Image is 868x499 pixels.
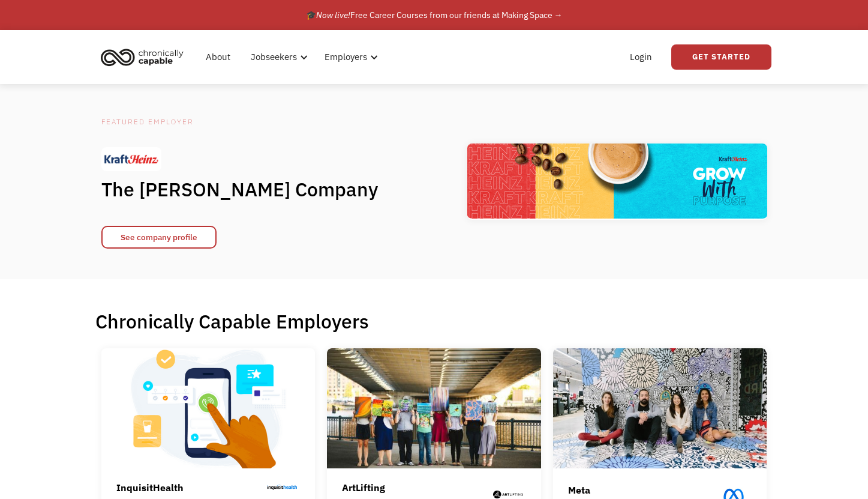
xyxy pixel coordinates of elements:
a: Login [623,38,659,76]
div: Jobseekers [244,38,311,76]
div: Employers [325,50,367,64]
h1: Chronically Capable Employers [95,309,773,333]
div: Featured Employer [101,115,401,129]
div: 🎓 Free Career Courses from our friends at Making Space → [306,8,563,22]
div: Jobseekers [251,50,297,64]
img: Chronically Capable logo [97,44,187,70]
a: About [199,38,238,76]
em: Now live! [316,10,350,20]
a: Get Started [671,44,771,70]
h1: The [PERSON_NAME] Company [101,177,401,201]
a: See company profile [101,226,217,249]
div: Meta [568,483,611,497]
a: home [97,44,193,70]
div: Employers [317,38,382,76]
div: InquisitHealth [116,480,184,495]
div: ArtLifting [342,480,389,495]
